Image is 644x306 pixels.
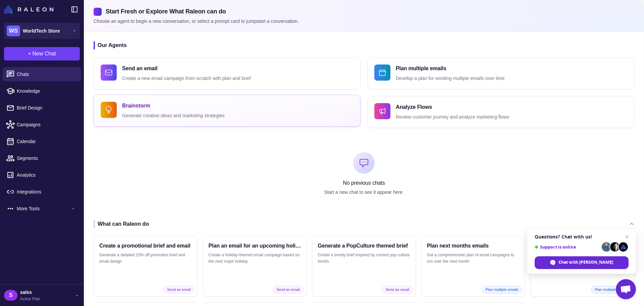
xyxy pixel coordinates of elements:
span: Brief Design [17,104,76,112]
span: Questions? Chat with us! [535,234,629,239]
a: Analytics [3,168,81,182]
span: Support is online [535,245,599,250]
button: Plan next months emailsGet a comprehensive plan of email campaigns to run over the next monthPlan... [421,236,525,297]
button: Plan multiple emailsDevelop a plan for sending multiple emails over time [367,57,634,89]
button: Analyze FlowsReview customer journey and analyze marketing flows [367,96,634,128]
p: Get a comprehensive plan of email campaigns to run over the next month [427,252,520,265]
span: New Chat [33,50,56,58]
button: BrainstormGenerate creative ideas and marketing strategies [94,95,361,127]
span: Send an email [273,286,304,294]
img: Raleon Logo [4,5,53,13]
span: Plan multiple emails [591,286,631,294]
a: Raleon Logo [4,5,56,13]
span: Active Plan [20,296,40,302]
button: WSWorldTech Store [4,23,80,39]
p: Generate a detailed 15% off promotion brief and email design [99,252,192,265]
a: Integrations [3,185,81,199]
p: No previous chats [94,179,634,187]
button: Generate a PopCulture themed briefCreate a trendy brief inspired by current pop culture trendsSen... [312,236,416,297]
p: Create a trendy brief inspired by current pop culture trends [318,252,410,265]
span: Send an email [163,286,194,294]
span: sales [20,289,40,296]
span: More Tools [17,205,70,212]
h4: Analyze Flows [396,103,509,111]
div: Chat with Raleon [535,256,629,269]
h3: Our Agents [94,41,634,49]
span: Knowledge [17,87,76,95]
a: Campaigns [3,118,81,132]
h2: Start Fresh or Explore What Raleon can do [94,7,634,16]
a: Calendar [3,134,81,148]
p: Generate creative ideas and marketing strategies [122,112,225,120]
p: Review customer journey and analyze marketing flows [396,113,509,121]
a: Segments [3,151,81,165]
h3: Create a promotional brief and email [99,242,192,250]
div: WS [7,26,20,36]
a: Brief Design [3,101,81,115]
button: +New Chat [4,47,80,60]
span: Segments [17,155,76,162]
span: Analytics [17,171,76,179]
h3: Plan next months emails [427,242,520,250]
h4: Send an email [122,64,251,73]
p: Start a new chat to see it appear here. [94,188,634,196]
a: Knowledge [3,84,81,98]
button: Send an emailCreate a new email campaign from scratch with plan and brief [94,57,361,89]
p: Create a new email campaign from scratch with plan and brief [122,75,251,82]
button: Create a promotional brief and emailGenerate a detailed 15% off promotion brief and email designS... [94,236,198,297]
span: Integrations [17,188,76,195]
a: Chats [3,67,81,81]
p: Create a holiday-themed email campaign based on the next major holiday [209,252,301,265]
div: S [4,290,17,301]
button: Plan an email for an upcoming holidayCreate a holiday-themed email campaign based on the next maj... [203,236,307,297]
span: Chat with [PERSON_NAME] [558,259,613,265]
h4: Plan multiple emails [396,64,505,73]
span: + [28,50,31,58]
span: Close chat [623,233,631,241]
h3: Generate a PopCulture themed brief [318,242,410,250]
span: WorldTech Store [23,27,60,35]
div: Open chat [616,279,636,299]
div: What can Raleon do [94,220,149,228]
span: Calendar [17,138,76,145]
h3: Plan an email for an upcoming holiday [209,242,301,250]
p: Choose an agent to begin a new conversation, or select a prompt card to jumpstart a conversation. [94,17,634,25]
span: Chats [17,71,76,78]
span: Campaigns [17,121,76,128]
span: Send an email [382,286,413,294]
p: Develop a plan for sending multiple emails over time [396,75,505,82]
h4: Brainstorm [122,102,225,110]
span: Plan multiple emails [482,286,522,294]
